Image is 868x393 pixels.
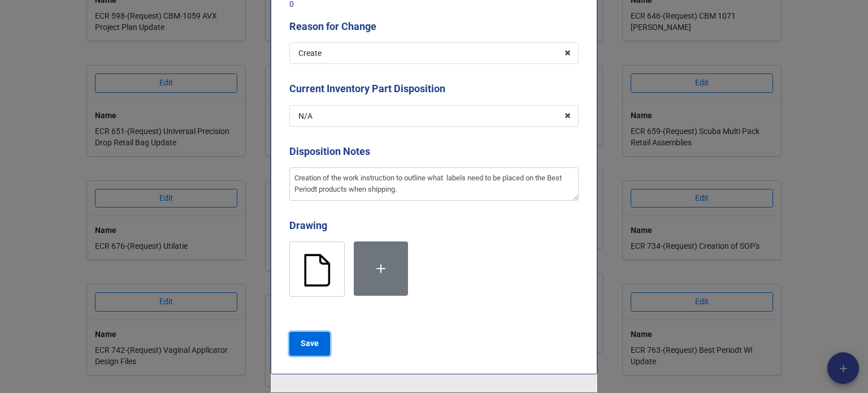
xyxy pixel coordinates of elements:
[289,144,370,159] label: Disposition Notes
[289,167,579,201] textarea: Creation of the work instruction to outline what labels need to be placed on the Best Periodt pro...
[289,81,445,97] label: Current Inventory Part Disposition
[301,338,319,349] b: Save
[289,332,330,356] button: Save
[289,218,327,234] label: Drawing
[289,241,354,306] div: WI-24-012 - Best Periodt Shipping and Labeling.pdf
[298,112,313,120] div: N/A
[290,242,344,296] img: empty_file_icon-icons.com_72420.png
[289,19,376,34] label: Reason for Change
[298,49,322,57] div: Create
